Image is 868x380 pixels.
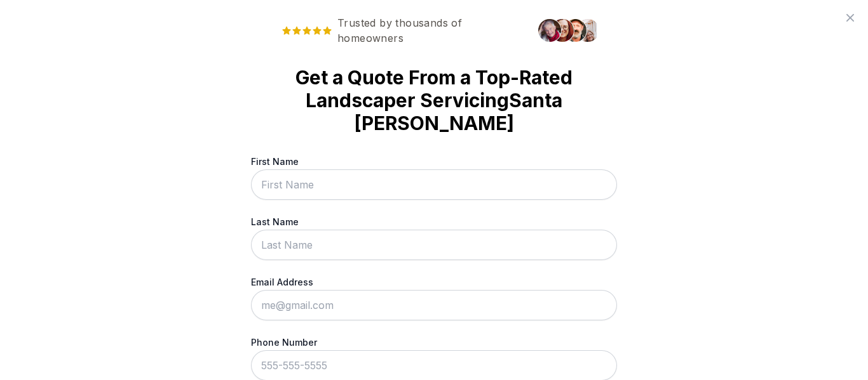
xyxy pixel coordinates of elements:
label: Phone Number [251,336,617,349]
label: Email Address [251,275,617,289]
span: Trusted by thousands of homeowners [271,15,531,46]
input: First Name [251,169,617,200]
input: Last Name [251,230,617,260]
strong: Get a Quote From a Top-Rated Landscaper Servicing Santa [PERSON_NAME] [271,66,597,134]
label: Last Name [251,215,617,228]
label: First Name [251,155,617,168]
input: me@gmail.com [251,290,617,320]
